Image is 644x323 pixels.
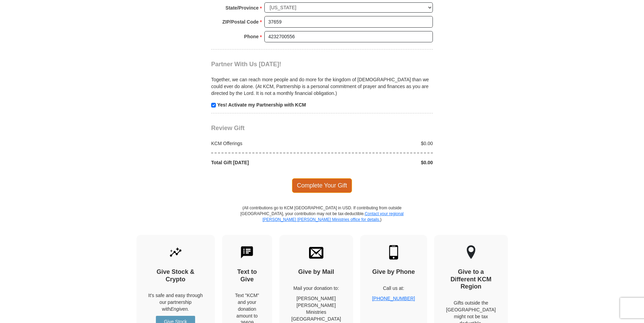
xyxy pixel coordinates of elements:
[148,268,203,283] h4: Give Stock & Crypto
[225,3,259,13] strong: State/Province
[240,245,254,259] img: text-to-give.svg
[309,245,323,259] img: envelope.svg
[292,178,352,193] span: Complete Your Gift
[171,306,189,312] i: Engiven.
[208,140,322,147] div: KCM Offerings
[386,245,401,259] img: mobile.svg
[262,211,404,222] a: Contact your regional [PERSON_NAME] [PERSON_NAME] Ministries office for details.
[148,292,203,312] p: It's safe and easy through our partnership with
[322,140,437,147] div: $0.00
[372,285,415,292] p: Call us at:
[169,245,183,259] img: give-by-stock.svg
[466,245,476,259] img: other-region
[322,159,437,166] div: $0.00
[291,268,341,276] h4: Give by Mail
[291,285,341,292] p: Mail your donation to:
[211,61,281,68] span: Partner With Us [DATE]!
[244,32,259,41] strong: Phone
[211,76,433,97] p: Together, we can reach more people and do more for the kingdom of [DEMOGRAPHIC_DATA] than we coul...
[372,296,415,301] a: [PHONE_NUMBER]
[208,159,322,166] div: Total Gift [DATE]
[222,17,259,27] strong: ZIP/Postal Code
[211,125,245,131] span: Review Gift
[291,295,341,322] p: [PERSON_NAME] [PERSON_NAME] Ministries [GEOGRAPHIC_DATA]
[372,268,415,276] h4: Give by Phone
[240,205,404,235] p: (All contributions go to KCM [GEOGRAPHIC_DATA] in USD. If contributing from outside [GEOGRAPHIC_D...
[217,102,306,108] strong: Yes! Activate my Partnership with KCM
[446,268,496,291] h4: Give to a Different KCM Region
[234,268,261,283] h4: Text to Give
